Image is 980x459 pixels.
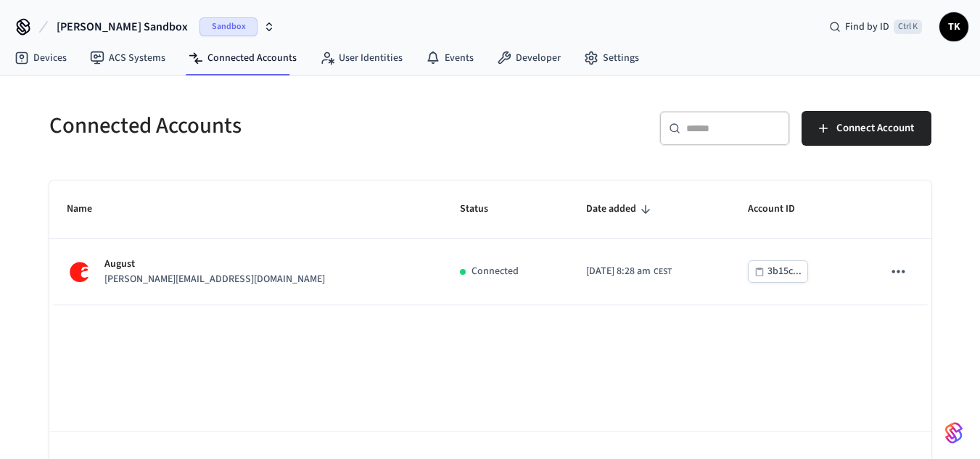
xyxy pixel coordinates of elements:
[49,111,482,141] h5: Connected Accounts
[49,181,931,305] table: sticky table
[104,257,325,272] p: August
[818,14,934,40] div: Find by IDCtrl K
[586,264,672,279] div: Europe/Paris
[78,45,177,71] a: ACS Systems
[460,198,507,220] span: Status
[414,45,485,71] a: Events
[199,17,258,36] span: Sandbox
[3,45,78,71] a: Devices
[57,18,188,36] span: [PERSON_NAME] Sandbox
[748,198,814,220] span: Account ID
[177,45,308,71] a: Connected Accounts
[748,260,808,283] button: 3b15c...
[104,272,325,287] p: [PERSON_NAME][EMAIL_ADDRESS][DOMAIN_NAME]
[67,259,93,285] img: August Logo, Square
[472,264,519,279] p: Connected
[836,119,914,138] span: Connect Account
[485,45,572,71] a: Developer
[572,45,651,71] a: Settings
[941,14,967,40] span: TK
[586,198,655,220] span: Date added
[767,262,802,281] div: 3b15c...
[654,265,672,278] span: CEST
[945,421,963,444] img: SeamLogoGradient.69752ec5.svg
[586,264,651,279] span: [DATE] 8:28 am
[308,45,414,71] a: User Identities
[67,198,111,220] span: Name
[939,12,968,41] button: TK
[894,20,922,34] span: Ctrl K
[802,111,931,146] button: Connect Account
[845,20,889,34] span: Find by ID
